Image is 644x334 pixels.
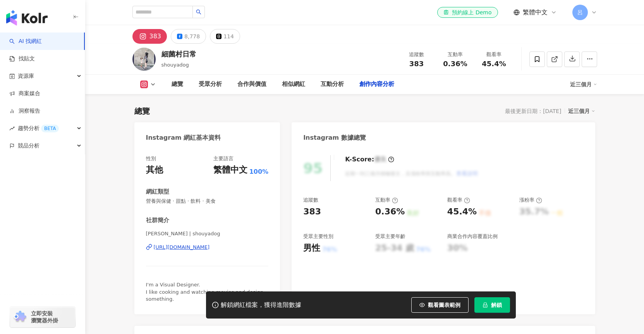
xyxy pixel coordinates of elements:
span: lock [483,302,488,308]
button: 114 [210,29,240,44]
div: K-Score : [345,155,394,164]
a: chrome extension立即安裝 瀏覽器外掛 [10,307,75,327]
span: 呂 [577,8,583,17]
div: 互動率 [441,51,470,58]
span: [PERSON_NAME] | shouyadog [146,230,269,237]
button: 觀看圖表範例 [411,297,469,313]
span: 0.36% [443,60,467,68]
span: 立即安裝 瀏覽器外掛 [31,310,58,324]
div: Instagram 網紅基本資料 [146,134,221,142]
div: 主要語言 [213,155,234,162]
div: 383 [303,206,321,218]
div: 總覽 [172,80,183,89]
div: 觀看率 [479,51,509,58]
a: 商案媒合 [9,90,40,98]
button: 383 [132,29,167,44]
span: rise [9,126,15,131]
span: 解鎖 [491,302,502,308]
div: 8,778 [184,31,200,42]
img: chrome extension [12,311,27,323]
div: 網紅類型 [146,188,169,196]
div: 近三個月 [568,106,595,116]
div: 追蹤數 [303,197,318,204]
span: I'm a Visual Designer. I like cooking and watching movies and design something. [146,282,264,301]
div: 合作與價值 [237,80,266,89]
span: search [196,9,201,15]
a: 預約線上 Demo [437,7,498,18]
div: Instagram 數據總覽 [303,134,366,142]
div: BETA [41,125,59,132]
div: 細菌村日常 [161,49,196,59]
div: 45.4% [447,206,477,218]
div: 受眾主要年齡 [375,233,405,240]
div: 近三個月 [570,78,597,91]
span: shouyadog [161,62,189,68]
span: 競品分析 [18,137,39,154]
div: 0.36% [375,206,405,218]
button: 8,778 [171,29,206,44]
a: searchAI 找網紅 [9,38,42,45]
span: 100% [249,168,268,176]
div: 社群簡介 [146,216,169,224]
div: 114 [223,31,234,42]
div: 繁體中文 [213,164,247,176]
div: 其他 [146,164,163,176]
div: [URL][DOMAIN_NAME] [154,244,210,251]
span: 繁體中文 [523,8,548,17]
button: 解鎖 [474,297,510,313]
div: 受眾主要性別 [303,233,333,240]
a: 找貼文 [9,55,35,63]
div: 解鎖網紅檔案，獲得進階數據 [221,301,301,309]
span: 資源庫 [18,67,34,85]
div: 最後更新日期：[DATE] [505,108,561,114]
span: 趨勢分析 [18,120,59,137]
div: 互動率 [375,197,398,204]
a: 洞察報告 [9,107,40,115]
div: 383 [149,31,161,42]
span: 營養與保健 · 甜點 · 飲料 · 美食 [146,198,269,205]
div: 商業合作內容覆蓋比例 [447,233,498,240]
a: [URL][DOMAIN_NAME] [146,244,269,251]
span: 383 [409,60,424,68]
div: 追蹤數 [402,51,431,58]
div: 相似網紅 [282,80,305,89]
div: 漲粉率 [519,197,542,204]
img: KOL Avatar [132,48,156,71]
div: 總覽 [134,106,150,116]
div: 男性 [303,242,320,254]
div: 性別 [146,155,156,162]
img: logo [6,10,48,26]
div: 互動分析 [321,80,344,89]
div: 創作內容分析 [359,80,394,89]
span: 觀看圖表範例 [428,302,460,308]
div: 觀看率 [447,197,470,204]
span: 45.4% [482,60,506,68]
div: 預約線上 Demo [443,9,491,16]
div: 受眾分析 [199,80,222,89]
